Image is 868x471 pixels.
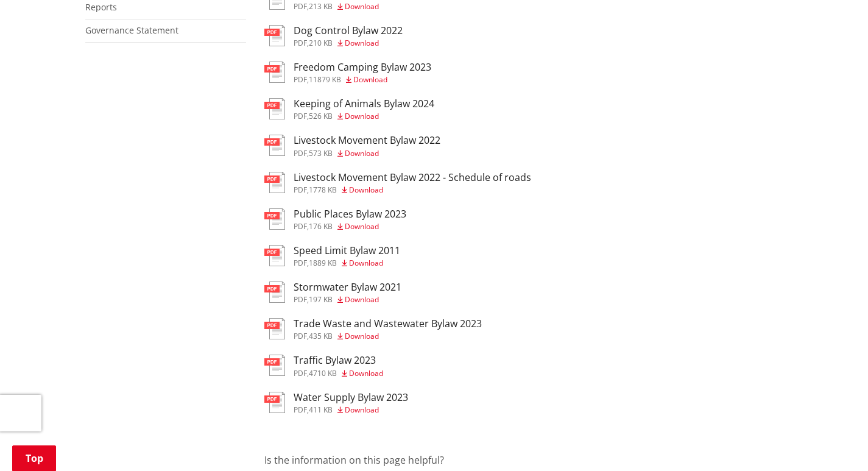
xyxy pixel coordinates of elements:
h3: Traffic Bylaw 2023 [294,355,383,366]
span: Download [345,221,379,232]
span: 11879 KB [309,74,341,85]
div: , [294,223,406,230]
h3: Speed Limit Bylaw 2011 [294,245,400,257]
span: pdf [294,148,307,158]
img: document-pdf.svg [264,282,285,303]
img: document-pdf.svg [264,355,285,376]
a: Traffic Bylaw 2023 pdf,4710 KB Download [264,355,383,377]
img: document-pdf.svg [264,318,285,339]
img: document-pdf.svg [264,135,285,156]
a: Water Supply Bylaw 2023 pdf,411 KB Download [264,392,408,414]
span: pdf [294,1,307,12]
span: Download [345,38,379,48]
a: Livestock Movement Bylaw 2022 pdf,573 KB Download [264,135,440,157]
span: Download [349,368,383,378]
a: Trade Waste and Wastewater Bylaw 2023 pdf,435 KB Download [264,318,482,340]
div: , [294,406,408,414]
div: , [294,370,383,377]
span: pdf [294,258,307,268]
span: 526 KB [309,111,333,121]
a: Speed Limit Bylaw 2011 pdf,1889 KB Download [264,245,400,267]
span: Download [353,74,387,85]
img: document-pdf.svg [264,208,285,230]
a: Livestock Movement Bylaw 2022 - Schedule of roads pdf,1778 KB Download [264,172,531,194]
div: , [294,333,482,340]
img: document-pdf.svg [264,62,285,83]
span: Download [345,1,379,12]
span: Download [345,294,379,305]
span: Download [345,331,379,341]
span: 210 KB [309,38,333,48]
div: , [294,150,440,157]
a: Top [12,445,56,471]
h3: Dog Control Bylaw 2022 [294,25,403,37]
img: document-pdf.svg [264,245,285,266]
img: document-pdf.svg [264,172,285,193]
span: 1889 KB [309,258,337,268]
img: document-pdf.svg [264,25,285,46]
span: pdf [294,185,307,195]
span: 573 KB [309,148,333,158]
h3: Freedom Camping Bylaw 2023 [294,62,431,73]
a: Keeping of Animals Bylaw 2024 pdf,526 KB Download [264,98,434,120]
span: pdf [294,221,307,232]
a: Freedom Camping Bylaw 2023 pdf,11879 KB Download [264,62,431,83]
span: pdf [294,331,307,341]
img: document-pdf.svg [264,98,285,119]
a: Public Places Bylaw 2023 pdf,176 KB Download [264,208,406,230]
a: Dog Control Bylaw 2022 pdf,210 KB Download [264,25,403,47]
span: 213 KB [309,1,333,12]
a: Governance Statement [85,24,178,36]
h3: Keeping of Animals Bylaw 2024 [294,98,434,110]
span: 197 KB [309,294,333,305]
span: 411 KB [309,405,333,415]
span: Download [345,148,379,158]
h3: Livestock Movement Bylaw 2022 [294,135,440,146]
h3: Public Places Bylaw 2023 [294,208,406,220]
span: 435 KB [309,331,333,341]
span: Download [349,185,383,195]
h3: Water Supply Bylaw 2023 [294,392,408,403]
span: Download [345,111,379,121]
div: , [294,186,531,194]
div: , [294,296,401,303]
a: Stormwater Bylaw 2021 pdf,197 KB Download [264,282,401,303]
p: Is the information on this page helpful? [264,453,783,467]
iframe: Messenger Launcher [812,420,856,464]
a: Reports [85,1,117,13]
img: document-pdf.svg [264,392,285,413]
span: 4710 KB [309,368,337,378]
span: pdf [294,405,307,415]
span: pdf [294,294,307,305]
span: pdf [294,74,307,85]
div: , [294,260,400,267]
div: , [294,76,431,83]
span: 176 KB [309,221,333,232]
span: 1778 KB [309,185,337,195]
span: Download [349,258,383,268]
span: pdf [294,111,307,121]
span: Download [345,405,379,415]
span: pdf [294,38,307,48]
div: , [294,113,434,120]
h3: Stormwater Bylaw 2021 [294,282,401,293]
span: pdf [294,368,307,378]
div: , [294,3,399,10]
h3: Trade Waste and Wastewater Bylaw 2023 [294,318,482,330]
div: , [294,40,403,47]
h3: Livestock Movement Bylaw 2022 - Schedule of roads [294,172,531,183]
